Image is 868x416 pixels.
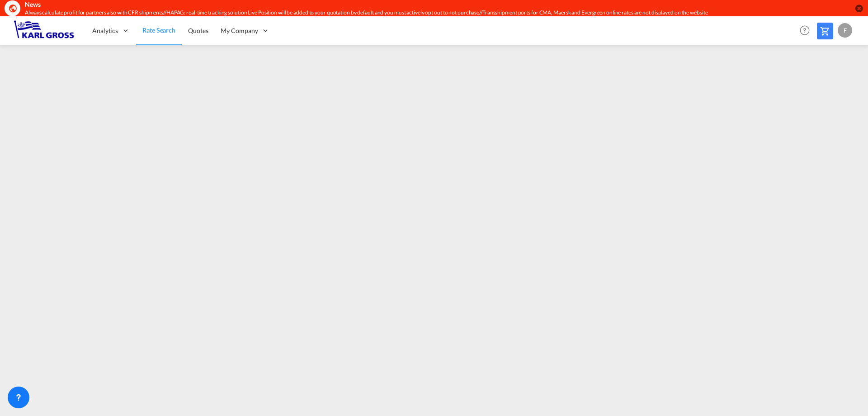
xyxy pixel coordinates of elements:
div: Always calculate profit for partners also with CFR shipments//HAPAG: real-time tracking solution ... [25,9,735,17]
div: Help [797,23,817,39]
div: My Company [214,16,276,45]
div: F [838,23,852,38]
button: icon-close-circle [854,4,863,13]
md-icon: icon-earth [8,4,17,13]
a: Quotes [182,16,214,45]
div: Analytics [86,16,136,45]
span: Help [797,23,812,38]
span: Analytics [92,26,118,35]
span: My Company [221,26,258,35]
span: Quotes [188,27,208,34]
img: 3269c73066d711f095e541db4db89301.png [14,20,75,41]
span: Rate Search [142,26,175,34]
a: Rate Search [136,16,182,45]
